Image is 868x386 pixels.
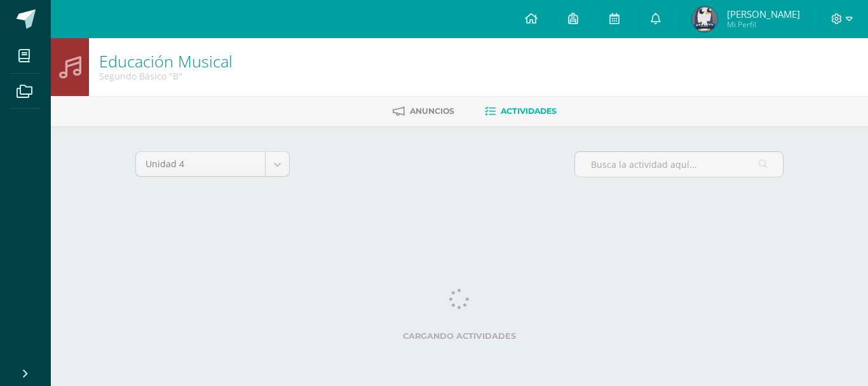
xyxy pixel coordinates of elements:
a: Unidad 4 [136,152,289,176]
label: Cargando actividades [135,331,783,341]
span: Anuncios [410,106,454,116]
span: [PERSON_NAME] [727,8,800,20]
h1: Educación Musical [99,52,233,70]
img: 4f25c287ea62b23c3801fb3e955ce773.png [692,6,717,32]
a: Actividades [485,101,557,121]
a: Educación Musical [99,50,233,72]
span: Unidad 4 [146,152,255,176]
input: Busca la actividad aquí... [575,152,783,177]
span: Mi Perfil [727,19,800,30]
div: Segundo Básico 'B' [99,70,233,82]
span: Actividades [501,106,557,116]
a: Anuncios [393,101,454,121]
